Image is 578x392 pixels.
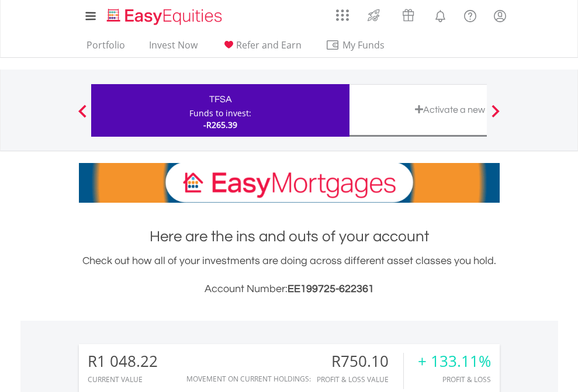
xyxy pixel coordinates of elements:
a: Notifications [425,3,455,26]
img: EasyEquities_Logo.png [105,7,227,26]
div: R1 048.22 [88,353,158,370]
span: -R265.39 [203,119,237,130]
button: Previous [71,110,94,122]
a: Vouchers [391,3,425,25]
a: My Profile [485,3,515,29]
img: EasyMortage Promotion Banner [79,163,500,203]
a: Home page [102,3,227,26]
div: Movement on Current Holdings: [186,375,311,383]
div: CURRENT VALUE [88,376,158,383]
div: Check out how all of your investments are doing across different asset classes you hold. [79,253,500,297]
div: + 133.11% [418,353,491,370]
span: My Funds [326,37,402,53]
a: Refer and Earn [217,39,306,57]
a: AppsGrid [328,3,357,22]
div: Funds to invest: [189,107,251,119]
img: thrive-v2.svg [364,6,383,25]
button: Next [484,110,507,122]
span: Refer and Earn [236,39,302,51]
div: R750.10 [317,353,403,370]
div: TFSA [98,91,342,107]
h1: Here are the ins and outs of your account [79,226,500,247]
a: FAQ's and Support [455,3,485,26]
img: grid-menu-icon.svg [336,9,349,22]
div: Profit & Loss [418,376,491,383]
img: vouchers-v2.svg [399,6,418,25]
h3: Account Number: [79,281,500,297]
a: Invest Now [144,39,202,57]
span: EE199725-622361 [288,283,374,294]
a: Portfolio [82,39,130,57]
div: Profit & Loss Value [317,376,403,383]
